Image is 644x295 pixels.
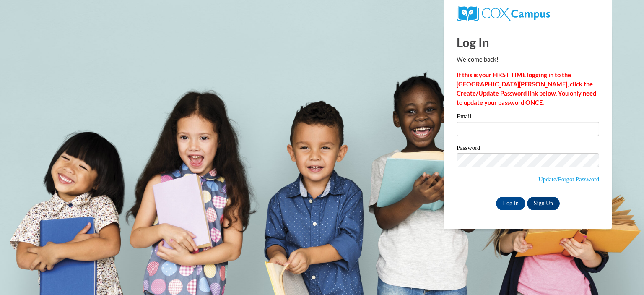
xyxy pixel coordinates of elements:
[457,113,599,122] label: Email
[457,145,599,153] label: Password
[457,6,550,21] img: COX Campus
[457,34,599,51] h1: Log In
[496,197,525,210] input: Log In
[527,197,560,210] a: Sign Up
[457,71,596,106] strong: If this is your FIRST TIME logging in to the [GEOGRAPHIC_DATA][PERSON_NAME], click the Create/Upd...
[538,176,599,183] a: Update/Forgot Password
[457,10,550,17] a: COX Campus
[457,55,599,64] p: Welcome back!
